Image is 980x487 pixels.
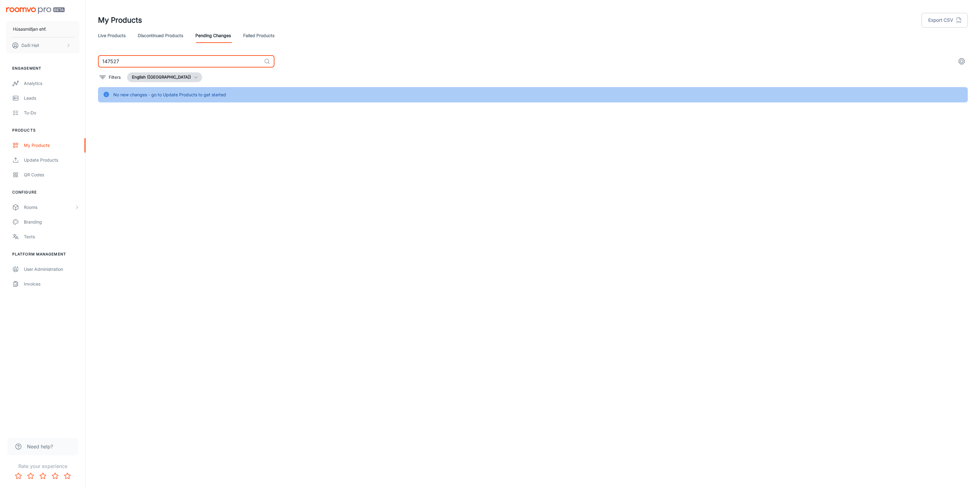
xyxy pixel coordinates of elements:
[24,80,79,87] div: Analytics
[6,37,79,53] button: Daði Hall
[195,28,231,43] a: Pending Changes
[109,74,121,81] p: Filters
[98,55,262,67] input: Search
[922,13,968,28] button: Export CSV
[13,26,47,33] p: Húsasmiðjan ehf.
[138,28,183,43] a: Discontinued Products
[6,21,79,37] button: Húsasmiðjan ehf.
[6,7,65,14] img: Roomvo PRO Beta
[21,42,39,49] p: Daði Hall
[98,28,126,43] a: Live Products
[956,55,968,67] button: settings
[243,28,274,43] a: Failed Products
[113,89,226,101] div: No new changes - go to Update Products to get started
[127,72,202,82] button: English ([GEOGRAPHIC_DATA])
[98,15,142,26] h1: My Products
[98,72,122,82] button: filter
[24,95,79,102] div: Leads
[24,109,79,116] div: To-do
